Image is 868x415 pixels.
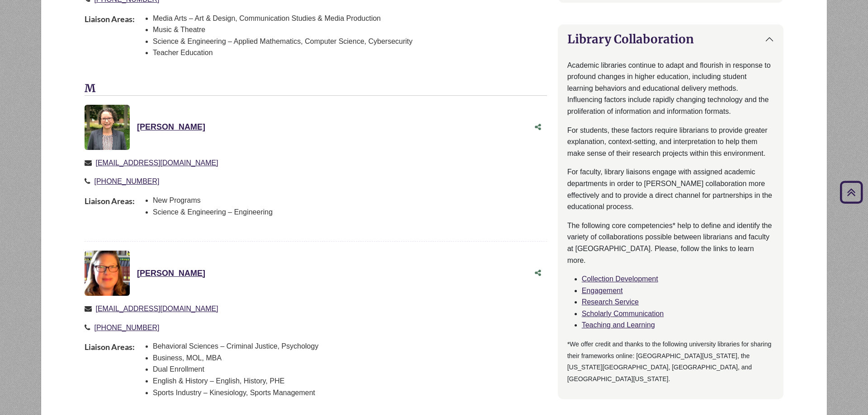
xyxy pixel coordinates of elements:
img: Headshot of Jessica Moore [85,251,130,296]
a: [PERSON_NAME] [137,269,205,278]
p: The following core competencies* help to define and identify the variety of collaborations possib... [567,220,774,266]
li: English & History – English, History, PHE [153,375,318,387]
button: Share this Asset [529,265,547,282]
li: Science & Engineering – Engineering [153,206,273,218]
span: Liaison Areas: [85,340,135,406]
button: Library Collaboration [558,25,783,53]
a: [EMAIL_ADDRESS][DOMAIN_NAME] [95,305,218,312]
li: Teacher Education [153,47,413,59]
li: Media Arts – Art & Design, Communication Studies & Media Production [153,13,413,24]
a: Teaching and Learning [582,321,655,329]
a: [PHONE_NUMBER] [94,324,159,331]
a: [EMAIL_ADDRESS][DOMAIN_NAME] [95,159,218,167]
span: Liaison Areas: [85,195,135,225]
li: Music & Theatre [153,24,413,36]
button: Share this Asset [529,119,547,136]
a: Engagement [582,287,623,294]
h3: M [85,82,547,96]
p: Academic libraries continue to adapt and flourish in response to profound changes in higher educa... [567,60,774,117]
a: [PERSON_NAME] [137,122,205,131]
li: Science & Engineering – Applied Mathematics, Computer Science, Cybersecurity [153,36,413,47]
span: Liaison Areas: [85,13,135,66]
li: New Programs [153,195,273,206]
a: Research Service [582,298,639,306]
p: For students, these factors require librarians to provide greater explanation, context-setting, a... [567,125,774,159]
img: Headshot of Ruth McGuire [85,105,130,150]
li: Business, MOL, MBA [153,352,318,364]
li: Dual Enrollment [153,364,318,375]
li: Sports Industry – Kinesiology, Sports Management [153,387,318,399]
a: Collection Development [582,275,658,283]
small: *We offer credit and thanks to the following university libraries for sharing their frameworks on... [567,340,772,382]
li: Behavioral Sciences – Criminal Justice, Psychology [153,340,318,352]
a: Scholarly Communication [582,310,664,317]
a: Back to Top [837,186,866,198]
p: For faculty, library liaisons engage with assigned academic departments in order to [PERSON_NAME]... [567,166,774,212]
a: [PHONE_NUMBER] [94,177,159,185]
